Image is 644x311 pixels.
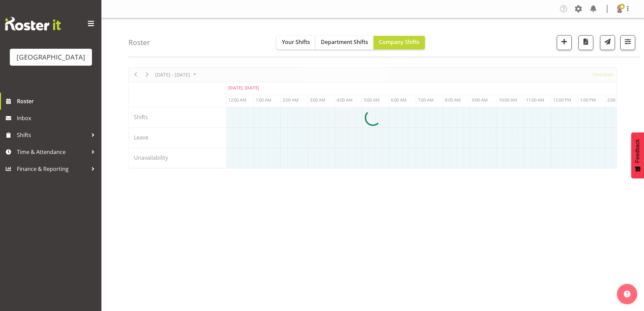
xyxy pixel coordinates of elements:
[282,38,310,46] span: Your Shifts
[578,35,593,50] button: Download a PDF of the roster according to the set date range.
[17,113,98,123] span: Inbox
[17,164,88,174] span: Finance & Reporting
[557,35,572,50] button: Add a new shift
[5,17,61,30] img: Rosterit website logo
[379,38,420,46] span: Company Shifts
[17,130,88,140] span: Shifts
[315,36,374,49] button: Department Shifts
[631,132,644,178] button: Feedback - Show survey
[600,35,615,50] button: Send a list of all shifts for the selected filtered period to all rostered employees.
[620,35,635,50] button: Filter Shifts
[635,139,641,163] span: Feedback
[616,5,624,13] img: cian-ocinnseala53500ffac99bba29ecca3b151d0be656.png
[624,291,630,297] img: help-xxl-2.png
[17,52,85,62] div: [GEOGRAPHIC_DATA]
[17,147,88,157] span: Time & Attendance
[277,36,315,49] button: Your Shifts
[128,39,150,46] h4: Roster
[321,38,368,46] span: Department Shifts
[374,36,425,49] button: Company Shifts
[17,96,98,106] span: Roster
